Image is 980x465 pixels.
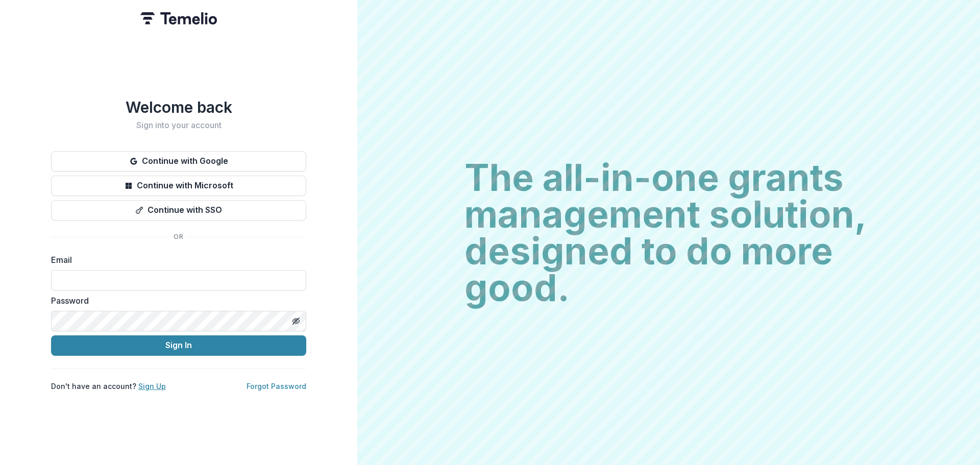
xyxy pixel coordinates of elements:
a: Forgot Password [247,382,306,390]
label: Email [51,254,300,266]
h1: Welcome back [51,98,306,116]
p: Don't have an account? [51,381,166,391]
h2: Sign into your account [51,120,306,130]
button: Toggle password visibility [288,313,304,329]
a: Sign Up [138,382,166,390]
button: Continue with SSO [51,200,306,221]
button: Continue with Microsoft [51,176,306,196]
label: Password [51,295,300,307]
button: Continue with Google [51,151,306,172]
img: Temelio [140,12,217,25]
button: Sign In [51,335,306,356]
